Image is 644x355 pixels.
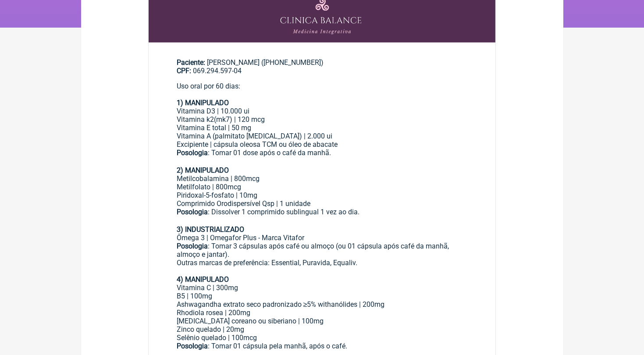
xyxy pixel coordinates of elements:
[177,58,468,75] div: [PERSON_NAME] ([PHONE_NUMBER])
[177,242,208,250] strong: Posologia
[177,166,229,174] strong: 2) MANIPULADO
[177,132,468,149] div: Vitamina A (palmitato [MEDICAL_DATA]) | 2.000 ui Excipiente | cápsula oleosa TCM ou óleo de abacate
[177,317,468,325] div: [MEDICAL_DATA] coreano ou siberiano | 100mg
[177,234,468,242] div: Ômega 3 | Omegafor Plus - Marca Vitafor
[177,99,229,107] strong: 1) MANIPULADO
[177,342,208,350] strong: Posologia
[177,208,468,225] div: : Dissolver 1 comprimido sublingual 1 vez ao dia. ㅤ
[177,208,208,216] strong: Posologia
[177,107,468,115] div: Vitamina D3 | 10.000 ui
[177,199,468,208] div: Comprimido Orodispersível Qsp | 1 unidade
[177,115,468,124] div: Vitamina k2(mk7) | 120 mcg
[177,225,244,234] strong: 3) INDUSTRIALIZADO
[177,242,468,300] div: : Tomar 3 cápsulas após café ou almoço (ou 01 cápsula após café da manhã, almoço e jantar). Outra...
[177,174,468,199] div: Metilcobalamina | 800mcg Metilfolato | 800mcg Piridoxal-5-fosfato | 10mg
[177,67,191,75] span: CPF:
[177,149,208,157] strong: Posologia
[177,58,205,67] span: Paciente:
[177,149,468,174] div: : Tomar 01 dose após o café da manhã. ㅤ
[177,275,229,284] strong: 4) MANIPULADO
[177,124,468,132] div: Vitamina E total | 50 mg
[177,67,468,75] div: 069.294.597-04
[177,309,468,317] div: Rhodiola rosea | 200mg
[177,300,468,309] div: Ashwagandha extrato seco padronizado ≥5% withanólides | 200mg
[177,82,468,107] div: Uso oral por 60 dias:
